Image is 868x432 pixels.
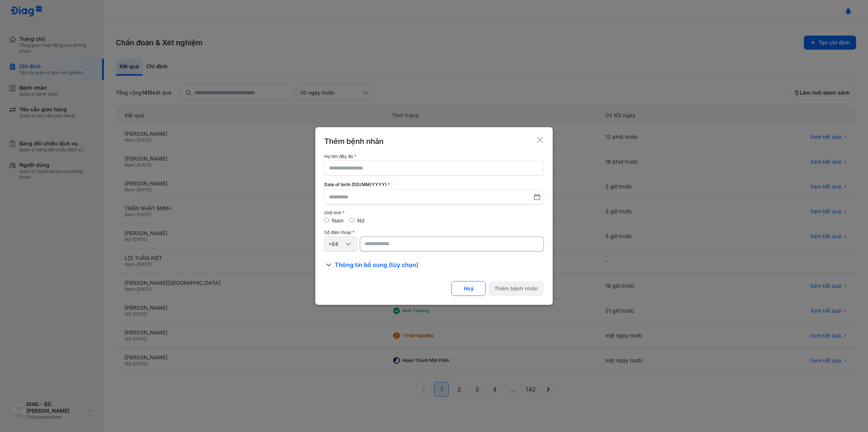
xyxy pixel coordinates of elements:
button: Huỷ [451,281,486,296]
div: Số điện thoại [324,230,544,235]
div: +84 [328,241,344,247]
label: Nam [332,217,343,224]
div: Giới tính [324,210,544,215]
div: Thêm bệnh nhân [324,136,384,146]
div: Họ tên đầy đủ [324,154,544,159]
label: Nữ [357,217,365,224]
button: Thêm bệnh nhân [489,281,544,296]
div: Date of birth (DD/MM/YYYY) [324,181,544,188]
span: Thông tin bổ sung (tùy chọn) [335,260,418,269]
